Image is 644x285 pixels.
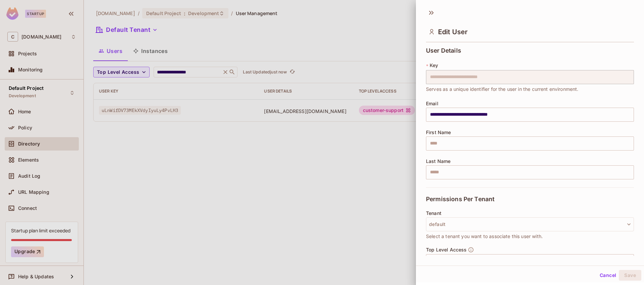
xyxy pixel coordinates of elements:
span: First Name [426,130,451,135]
span: Email [426,101,438,106]
span: Top Level Access [426,247,467,252]
span: Edit User [438,28,468,36]
span: Serves as a unique identifier for the user in the current environment. [426,85,579,93]
span: Tenant [426,211,441,216]
button: Save [619,270,641,281]
button: Cancel [597,270,619,281]
span: User Details [426,47,461,54]
span: Key [430,63,438,68]
span: Select a tenant you want to associate this user with. [426,233,543,240]
span: Last Name [426,159,450,164]
button: default [426,217,634,231]
span: Permissions Per Tenant [426,196,494,203]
